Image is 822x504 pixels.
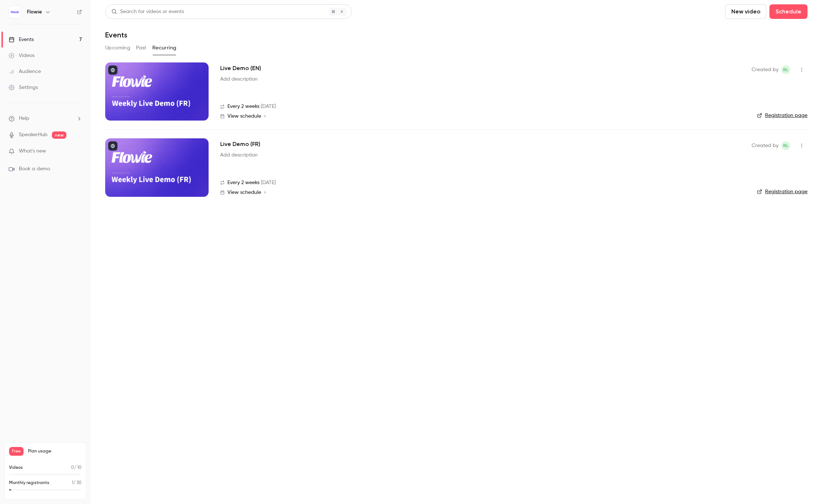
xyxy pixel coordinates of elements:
[781,141,790,150] span: Rémi Legorrec
[261,179,276,187] span: [DATE]
[220,113,740,119] a: View schedule
[28,448,82,454] span: Plan usage
[725,4,766,19] button: New video
[136,42,147,54] button: Past
[227,190,261,195] span: View schedule
[19,115,29,122] span: Help
[752,141,778,150] span: Created by
[769,4,807,19] button: Schedule
[783,65,788,74] span: RL
[9,6,21,18] img: Flowie
[9,36,34,43] div: Events
[71,466,74,470] span: 0
[757,112,807,119] a: Registration page
[19,165,50,173] span: Book a demo
[111,8,184,16] div: Search for videos or events
[9,480,49,486] p: Monthly registrants
[19,147,46,155] span: What's new
[52,131,66,139] span: new
[19,131,48,139] a: SpeakerHub
[9,68,41,75] div: Audience
[105,42,130,54] button: Upcoming
[220,151,258,159] a: Add description
[72,480,82,486] p: / 30
[220,64,261,73] a: Live Demo (EN)
[9,115,82,122] li: help-dropdown-opener
[783,141,788,150] span: RL
[9,464,23,471] p: Videos
[9,52,34,59] div: Videos
[757,188,807,195] a: Registration page
[27,8,42,16] h6: Flowie
[71,464,82,471] p: / 10
[9,447,24,456] span: Free
[152,42,177,54] button: Recurring
[220,190,740,195] a: View schedule
[220,76,258,83] a: Add description
[781,65,790,74] span: Rémi Legorrec
[105,31,127,39] h1: Events
[752,65,778,74] span: Created by
[227,114,261,119] span: View schedule
[72,481,73,485] span: 1
[227,103,259,110] span: Every 2 weeks
[227,179,259,187] span: Every 2 weeks
[9,84,38,91] div: Settings
[261,103,276,110] span: [DATE]
[220,140,260,149] a: Live Demo (FR)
